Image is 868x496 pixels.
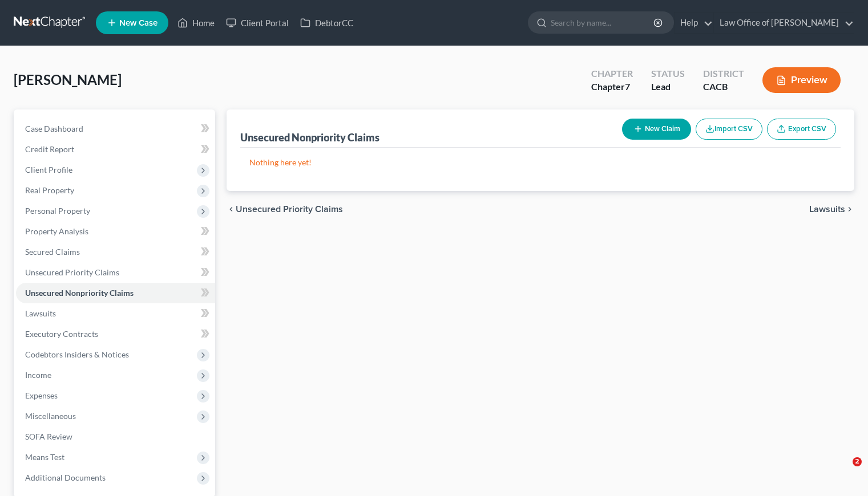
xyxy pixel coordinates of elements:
[845,205,854,214] i: chevron_right
[294,13,359,33] a: DebtorCC
[675,13,713,33] a: Help
[249,157,831,168] p: Nothing here yet!
[651,80,685,93] div: Lead
[227,205,343,214] button: chevron_left Unsecured Priority Claims
[227,205,236,214] i: chevron_left
[809,205,854,214] button: Lawsuits chevron_right
[25,165,72,174] span: Client Profile
[16,119,215,139] a: Case Dashboard
[762,67,841,93] button: Preview
[16,324,215,344] a: Executory Contracts
[622,119,691,140] button: New Claim
[16,303,215,324] a: Lawsuits
[809,205,845,214] span: Lawsuits
[591,67,633,80] div: Chapter
[25,267,119,277] span: Unsecured Priority Claims
[16,283,215,303] a: Unsecured Nonpriority Claims
[172,13,220,33] a: Home
[703,67,744,80] div: District
[25,329,98,339] span: Executory Contracts
[591,80,633,93] div: Chapter
[25,391,58,400] span: Expenses
[703,80,744,93] div: CACB
[16,426,215,447] a: SOFA Review
[25,288,134,298] span: Unsecured Nonpriority Claims
[16,262,215,283] a: Unsecured Priority Claims
[25,247,80,257] span: Secured Claims
[119,19,158,27] span: New Case
[25,206,90,216] span: Personal Property
[25,185,74,195] span: Real Property
[853,457,862,466] span: 2
[25,411,76,421] span: Miscellaneous
[714,13,854,33] a: Law Office of [PERSON_NAME]
[25,452,64,462] span: Means Test
[220,13,294,33] a: Client Portal
[16,139,215,160] a: Credit Report
[25,473,106,482] span: Additional Documents
[25,226,88,236] span: Property Analysis
[25,124,83,133] span: Case Dashboard
[625,81,630,92] span: 7
[25,432,72,441] span: SOFA Review
[25,308,56,318] span: Lawsuits
[16,221,215,242] a: Property Analysis
[25,349,129,359] span: Codebtors Insiders & Notices
[25,144,74,154] span: Credit Report
[551,12,655,33] input: Search by name...
[651,67,685,80] div: Status
[240,131,380,144] div: Unsecured Nonpriority Claims
[767,119,836,140] a: Export CSV
[25,370,51,380] span: Income
[696,119,762,140] button: Import CSV
[16,242,215,262] a: Secured Claims
[236,205,343,214] span: Unsecured Priority Claims
[14,71,122,88] span: [PERSON_NAME]
[829,457,857,485] iframe: Intercom live chat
